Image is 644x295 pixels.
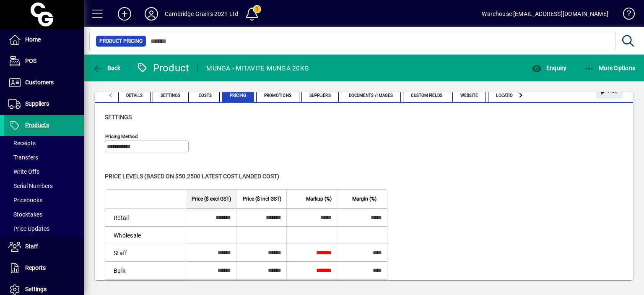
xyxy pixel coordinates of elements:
[532,65,566,71] span: Enquiry
[4,258,84,279] a: Reports
[8,197,42,204] span: Pricebooks
[8,225,49,232] span: Price Updates
[165,7,238,21] div: Cambridge Grains 2021 Ltd
[482,7,608,21] div: Warehouse [EMAIL_ADDRESS][DOMAIN_NAME]
[222,89,254,102] span: Pricing
[488,89,526,102] span: Locations
[352,194,377,204] span: Margin (%)
[4,222,84,236] a: Price Updates
[8,211,42,218] span: Stocktakes
[25,122,49,128] span: Products
[8,140,36,146] span: Receipts
[4,179,84,193] a: Serial Numbers
[4,136,84,150] a: Receipts
[93,65,121,71] span: Back
[4,29,84,50] a: Home
[4,150,84,164] a: Transfers
[530,60,569,76] button: Enquiry
[138,6,165,21] button: Profile
[25,79,54,86] span: Customers
[105,261,186,279] td: Bulk
[4,72,84,93] a: Customers
[4,207,84,222] a: Stocktakes
[206,62,309,75] div: MUNGA - MITAVITE MUNGA 20KG
[105,133,138,139] mat-label: Pricing method
[8,154,38,161] span: Transfers
[105,173,279,180] span: Price levels (based on $50.2500 Latest cost landed cost)
[596,84,623,99] button: Edit
[25,100,49,107] span: Suppliers
[25,286,47,292] span: Settings
[105,226,186,244] td: Wholesale
[91,60,123,76] button: Back
[256,89,299,102] span: Promotions
[452,89,486,102] span: Website
[4,164,84,179] a: Write Offs
[8,168,39,175] span: Write Offs
[99,37,143,45] span: Product Pricing
[617,2,634,29] a: Knowledge Base
[192,194,231,204] span: Price ($ excl GST)
[584,65,636,71] span: More Options
[4,193,84,207] a: Pricebooks
[191,89,220,102] span: Costs
[136,61,190,75] div: Product
[84,60,130,76] app-page-header-button: Back
[301,89,339,102] span: Suppliers
[4,236,84,257] a: Staff
[105,244,186,261] td: Staff
[118,89,151,102] span: Details
[105,209,186,226] td: Retail
[306,194,332,204] span: Markup (%)
[341,89,401,102] span: Documents / Images
[403,89,450,102] span: Custom Fields
[582,60,638,76] button: More Options
[25,57,36,64] span: POS
[4,51,84,72] a: POS
[105,114,132,120] span: Settings
[111,6,138,21] button: Add
[4,94,84,115] a: Suppliers
[243,194,281,204] span: Price ($ incl GST)
[153,89,189,102] span: Settings
[25,264,46,271] span: Reports
[8,183,53,189] span: Serial Numbers
[25,243,38,250] span: Staff
[25,36,41,43] span: Home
